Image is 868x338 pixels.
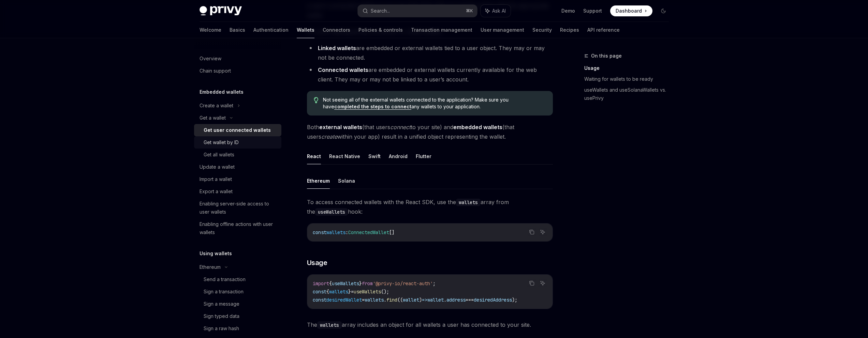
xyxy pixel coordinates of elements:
[591,52,622,60] span: On this page
[313,229,326,235] span: const
[359,280,362,287] span: }
[368,148,381,164] button: Swift
[194,286,281,298] a: Sign a transaction
[307,43,553,62] li: are embedded or external wallets tied to a user object. They may or may not be connected.
[456,199,481,206] code: wallets
[348,289,351,295] span: }
[373,280,433,287] span: '@privy-io/react-auth'
[351,289,354,295] span: =
[194,124,281,136] a: Get user connected wallets
[194,173,281,185] a: Import a wallet
[329,289,348,295] span: wallets
[307,122,553,141] span: Both (that users to your site) and (that users within your app) result in a unified object repres...
[371,7,390,15] div: Search...
[616,7,642,14] span: Dashboard
[386,297,397,303] span: find
[362,280,373,287] span: from
[329,148,360,164] button: React Native
[389,229,395,235] span: []
[538,228,547,236] button: Ask AI
[334,104,411,110] a: completed the steps to connect
[200,6,242,16] img: dark logo
[200,67,231,75] div: Chain support
[323,22,350,38] a: Connectors
[365,297,384,303] span: wallets
[587,22,620,38] a: API reference
[200,187,233,196] div: Export a wallet
[453,124,502,130] strong: embedded wallets
[194,218,281,239] a: Enabling offline actions with user wallets
[204,312,239,320] div: Sign typed data
[466,297,474,303] span: ===
[492,7,506,14] span: Ask AI
[326,229,345,235] span: wallets
[314,97,319,103] svg: Tip
[427,297,444,303] span: wallet
[194,198,281,218] a: Enabling server-side access to user wallets
[584,74,674,84] a: Waiting for wallets to be ready
[390,124,411,130] em: connect
[307,148,321,164] button: React
[323,96,546,110] span: Not seeing all of the external wallets connected to the application? Make sure you have any walle...
[444,297,446,303] span: .
[532,22,552,38] a: Security
[194,185,281,198] a: Export a wallet
[397,297,403,303] span: ((
[313,280,329,287] span: import
[194,136,281,149] a: Get wallet by ID
[658,5,669,16] button: Toggle dark mode
[560,22,579,38] a: Recipes
[561,7,575,14] a: Demo
[194,322,281,335] a: Sign a raw hash
[610,5,652,16] a: Dashboard
[433,280,436,287] span: ;
[200,55,221,63] div: Overview
[326,289,329,295] span: {
[466,8,473,14] span: ⌘ K
[200,175,232,183] div: Import a wallet
[362,297,365,303] span: =
[200,249,232,258] h5: Using wallets
[538,279,547,288] button: Ask AI
[403,297,419,303] span: wallet
[194,310,281,322] a: Sign typed data
[411,22,472,38] a: Transaction management
[354,289,381,295] span: useWallets
[194,298,281,310] a: Sign a message
[419,297,422,303] span: )
[481,22,524,38] a: User management
[446,297,466,303] span: address
[204,126,271,134] div: Get user connected wallets
[329,280,332,287] span: {
[512,297,517,303] span: );
[416,148,431,164] button: Flutter
[194,161,281,173] a: Update a wallet
[200,102,233,110] div: Create a wallet
[381,289,389,295] span: ();
[338,173,355,189] button: Solana
[326,297,362,303] span: desiredWallet
[307,173,330,189] button: Ethereum
[307,65,553,84] li: are embedded or external wallets currently available for the web client. They may or may not be l...
[297,22,314,38] a: Wallets
[200,88,244,96] h5: Embedded wallets
[332,280,359,287] span: useWallets
[194,149,281,161] a: Get all wallets
[307,320,553,329] span: The array includes an object for all wallets a user has connected to your site.
[348,229,389,235] span: ConnectedWallet
[200,263,221,271] div: Ethereum
[194,65,281,77] a: Chain support
[194,273,281,286] a: Send a transaction
[389,148,408,164] button: Android
[307,197,553,216] span: To access connected wallets with the React SDK, use the array from the hook:
[200,200,277,216] div: Enabling server-side access to user wallets
[584,63,674,74] a: Usage
[200,114,226,122] div: Get a wallet
[200,22,221,38] a: Welcome
[345,229,348,235] span: :
[384,297,386,303] span: .
[230,22,245,38] a: Basics
[204,275,246,283] div: Send a transaction
[204,151,234,159] div: Get all wallets
[481,5,511,17] button: Ask AI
